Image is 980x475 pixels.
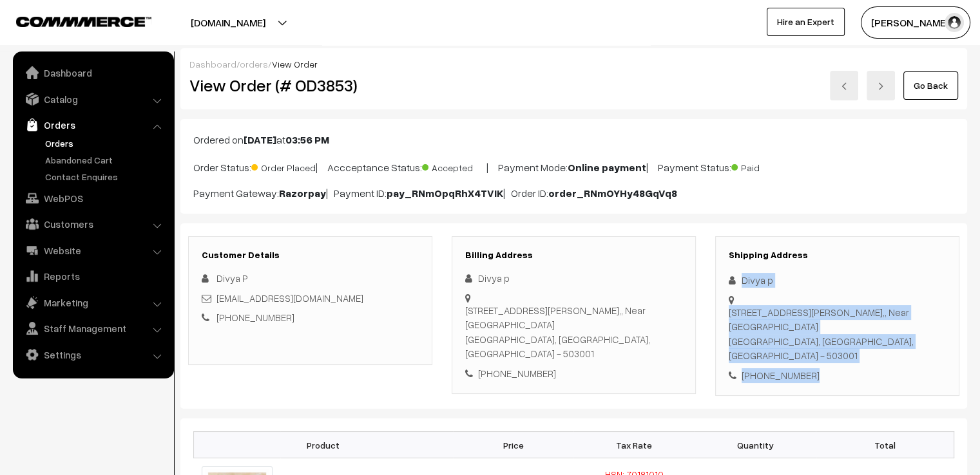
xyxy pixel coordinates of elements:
[16,291,169,314] a: Marketing
[272,59,318,70] span: View Order
[193,132,954,147] p: Ordered on at
[16,187,169,210] a: WebPOS
[16,239,169,262] a: Website
[465,250,682,261] h3: Billing Address
[251,158,316,174] span: Order Placed
[16,113,169,136] a: Orders
[729,305,946,363] div: [STREET_ADDRESS][PERSON_NAME],, Near [GEOGRAPHIC_DATA] [GEOGRAPHIC_DATA], [GEOGRAPHIC_DATA], [GEO...
[422,158,486,174] span: Accepted
[16,61,169,84] a: Dashboard
[42,153,169,167] a: Abandoned Cart
[729,250,946,261] h3: Shipping Address
[548,187,677,200] b: order_RNmOYHy48GqVq8
[216,312,294,323] a: [PHONE_NUMBER]
[16,88,169,111] a: Catalog
[189,59,236,70] a: Dashboard
[193,185,954,201] p: Payment Gateway: | Payment ID: | Order ID:
[465,366,682,381] div: [PHONE_NUMBER]
[194,432,453,458] th: Product
[695,432,816,458] th: Quantity
[767,8,845,36] a: Hire an Expert
[146,6,311,39] button: [DOMAIN_NAME]
[16,17,151,26] img: COMMMERCE
[189,57,958,71] div: / /
[903,71,958,100] a: Go Back
[387,187,503,200] b: pay_RNmOpqRhX4TVIK
[816,432,954,458] th: Total
[42,136,169,150] a: Orders
[244,133,276,146] b: [DATE]
[861,6,970,39] button: [PERSON_NAME]
[568,161,646,174] b: Online payment
[16,265,169,288] a: Reports
[453,432,574,458] th: Price
[16,212,169,236] a: Customers
[16,13,129,28] a: COMMMERCE
[731,158,796,174] span: Paid
[945,13,964,32] img: user
[877,82,885,90] img: right-arrow.png
[465,271,682,286] div: Divya p
[202,250,419,261] h3: Customer Details
[16,317,169,340] a: Staff Management
[573,432,695,458] th: Tax Rate
[840,82,848,90] img: left-arrow.png
[279,187,326,200] b: Razorpay
[216,292,363,304] a: [EMAIL_ADDRESS][DOMAIN_NAME]
[193,158,954,175] p: Order Status: | Accceptance Status: | Payment Mode: | Payment Status:
[285,133,329,146] b: 03:56 PM
[216,272,248,284] span: Divya P
[42,170,169,183] a: Contact Enquires
[16,343,169,366] a: Settings
[240,59,268,70] a: orders
[189,75,433,95] h2: View Order (# OD3853)
[729,273,946,288] div: Divya p
[729,368,946,383] div: [PHONE_NUMBER]
[465,303,682,361] div: [STREET_ADDRESS][PERSON_NAME],, Near [GEOGRAPHIC_DATA] [GEOGRAPHIC_DATA], [GEOGRAPHIC_DATA], [GEO...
